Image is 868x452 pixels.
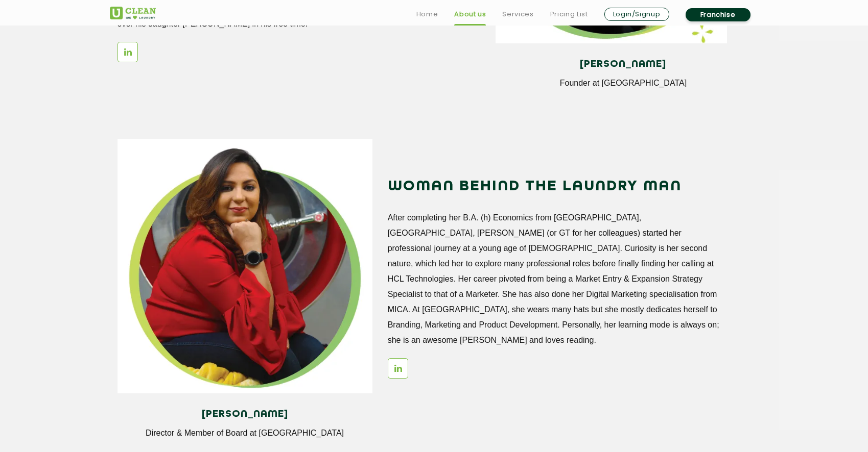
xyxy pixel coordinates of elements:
h2: WOMAN BEHIND THE LAUNDRY MAN [388,174,725,199]
h4: [PERSON_NAME] [503,59,743,70]
p: Founder at [GEOGRAPHIC_DATA] [503,79,743,88]
a: Pricing List [550,8,588,20]
p: Director & Member of Board at [GEOGRAPHIC_DATA] [125,429,365,438]
h4: [PERSON_NAME] [125,409,365,420]
a: Franchise [686,8,750,21]
a: Services [502,8,533,20]
img: UClean Laundry and Dry Cleaning [110,7,156,19]
img: Gunjan_11zon.webp [118,139,372,393]
a: Login/Signup [604,8,669,21]
p: After completing her B.A. (h) Economics from [GEOGRAPHIC_DATA], [GEOGRAPHIC_DATA], [PERSON_NAME] ... [388,210,725,348]
a: Home [416,8,438,20]
a: About us [454,8,486,20]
